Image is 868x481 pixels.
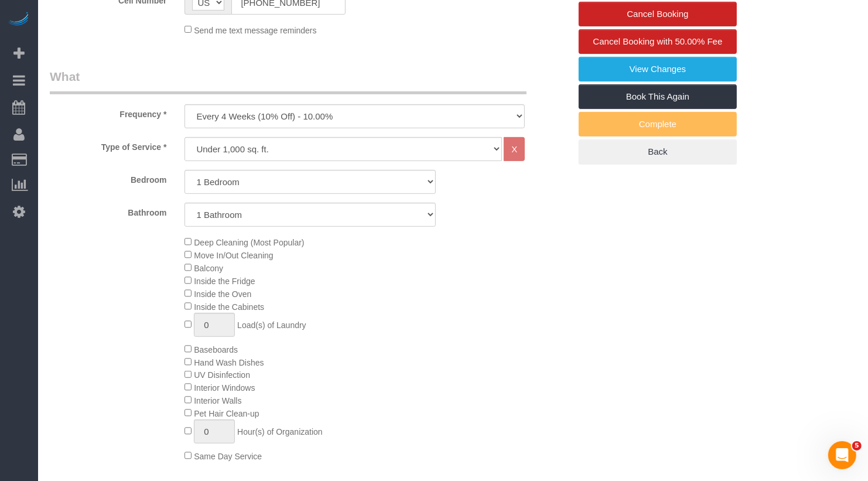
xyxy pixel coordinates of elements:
span: Hour(s) of Organization [237,427,323,436]
label: Bathroom [41,203,176,219]
span: Interior Windows [194,383,255,393]
span: Baseboards [194,345,238,354]
a: View Changes [579,57,737,81]
span: Pet Hair Clean-up [194,409,259,418]
a: Back [579,139,737,164]
span: Inside the Cabinets [194,302,264,312]
a: Cancel Booking with 50.00% Fee [579,29,737,54]
label: Bedroom [41,170,176,186]
span: 5 [852,441,862,451]
span: Cancel Booking with 50.00% Fee [593,36,723,46]
span: Deep Cleaning (Most Popular) [194,238,304,247]
span: Inside the Fridge [194,277,255,286]
a: Cancel Booking [579,2,737,26]
legend: What [50,68,527,94]
span: Load(s) of Laundry [237,320,306,330]
span: Move In/Out Cleaning [194,251,273,260]
label: Type of Service * [41,137,176,153]
span: Inside the Oven [194,289,251,299]
span: Same Day Service [194,452,262,461]
iframe: Intercom live chat [828,441,856,469]
span: Hand Wash Dishes [194,358,264,367]
a: Book This Again [579,84,737,109]
span: Interior Walls [194,396,241,405]
span: Balcony [194,264,223,273]
span: UV Disinfection [194,370,250,380]
label: Frequency * [41,104,176,120]
img: Automaid Logo [7,12,30,28]
span: Send me text message reminders [194,25,316,35]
